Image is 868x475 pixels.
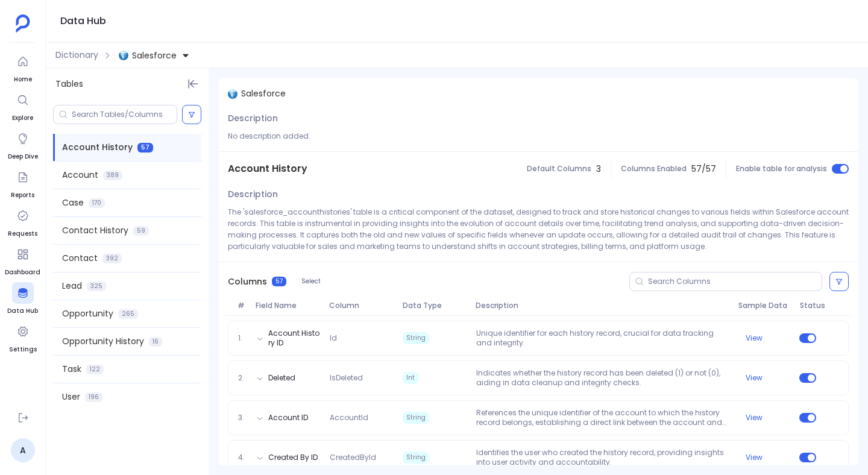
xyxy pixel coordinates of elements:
[325,413,398,423] span: AccountId
[11,438,35,462] a: A
[228,206,849,252] p: The 'salesforce_accounthistories' table is a critical component of the dataset, designed to track...
[8,152,38,162] span: Deep Dive
[268,453,318,462] button: Created By ID
[7,282,38,316] a: Data Hub
[471,368,734,388] p: Indicates whether the history record has been deleted (1) or not (0), aiding in data cleanup and ...
[86,365,104,374] span: 122
[294,274,329,289] button: Select
[62,280,82,292] span: Lead
[137,143,153,153] span: 57
[62,141,133,154] span: Account History
[746,413,763,423] button: View
[9,321,37,354] a: Settings
[87,282,106,291] span: 325
[251,301,324,310] span: Field Name
[11,190,34,200] span: Reports
[325,373,398,383] span: IsDeleted
[116,46,192,65] button: Salesforce
[324,301,398,310] span: Column
[60,13,106,30] h1: Data Hub
[325,453,398,462] span: CreatedById
[734,301,794,310] span: Sample Data
[11,166,34,200] a: Reports
[12,113,34,123] span: Explore
[46,68,209,100] div: Tables
[62,391,80,403] span: User
[403,451,429,464] span: String
[233,373,251,383] span: 2.
[62,252,98,265] span: Contact
[736,164,827,174] span: Enable table for analysis
[72,110,177,119] input: Search Tables/Columns
[62,197,84,209] span: Case
[471,448,734,467] p: Identifies the user who created the history record, providing insights into user activity and acc...
[272,277,286,286] span: 57
[8,229,37,239] span: Requests
[16,14,30,33] img: petavue logo
[12,51,34,84] a: Home
[403,412,429,424] span: String
[228,275,267,288] span: Columns
[118,309,138,319] span: 265
[133,226,149,236] span: 59
[233,301,251,310] span: #
[527,164,591,174] span: Default Columns
[103,171,122,180] span: 389
[85,392,102,402] span: 196
[228,89,237,99] img: iceberg.svg
[325,333,398,343] span: Id
[8,128,38,162] a: Deep Dive
[648,277,822,286] input: Search Columns
[102,254,122,263] span: 392
[471,301,734,310] span: Description
[596,163,601,175] span: 3
[5,244,40,277] a: Dashboard
[7,306,38,316] span: Data Hub
[233,333,251,343] span: 1.
[233,413,251,423] span: 3.
[132,49,177,61] span: Salesforce
[795,301,820,310] span: Status
[12,75,34,84] span: Home
[621,164,687,174] span: Columns Enabled
[62,335,144,348] span: Opportunity History
[62,169,98,181] span: Account
[233,453,251,462] span: 4.
[55,49,98,61] span: Dictionary
[62,363,81,376] span: Task
[746,333,763,343] button: View
[268,329,319,348] button: Account History ID
[9,345,37,354] span: Settings
[228,188,278,201] span: Description
[228,130,849,142] p: No description added.
[149,337,162,347] span: 16
[746,453,763,462] button: View
[471,408,734,427] p: References the unique identifier of the account to which the history record belongs, establishing...
[62,307,113,320] span: Opportunity
[5,268,40,277] span: Dashboard
[228,112,278,125] span: Description
[403,372,418,384] span: Int
[471,329,734,348] p: Unique identifier for each history record, crucial for data tracking and integrity.
[184,75,201,92] button: Hide Tables
[398,301,471,310] span: Data Type
[119,51,128,60] img: iceberg.svg
[691,163,716,175] span: 57 / 57
[12,89,34,123] a: Explore
[268,373,295,383] button: Deleted
[62,224,128,237] span: Contact History
[403,332,429,344] span: String
[228,162,307,176] span: Account History
[268,413,308,423] button: Account ID
[8,205,37,239] a: Requests
[241,87,286,100] span: Salesforce
[746,373,763,383] button: View
[89,198,105,208] span: 170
